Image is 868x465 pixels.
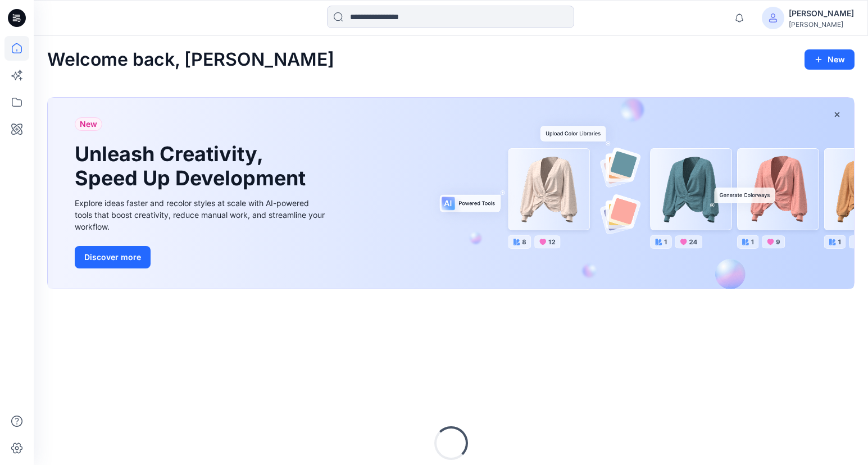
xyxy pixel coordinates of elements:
button: New [805,49,855,70]
div: [PERSON_NAME] [789,20,854,29]
div: [PERSON_NAME] [789,7,854,20]
div: Explore ideas faster and recolor styles at scale with AI-powered tools that boost creativity, red... [75,197,328,233]
button: Discover more [75,246,151,268]
h1: Unleash Creativity, Speed Up Development [75,142,311,190]
h2: Welcome back, [PERSON_NAME] [47,49,334,70]
span: New [80,117,97,131]
a: Discover more [75,246,328,268]
svg: avatar [769,13,778,22]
